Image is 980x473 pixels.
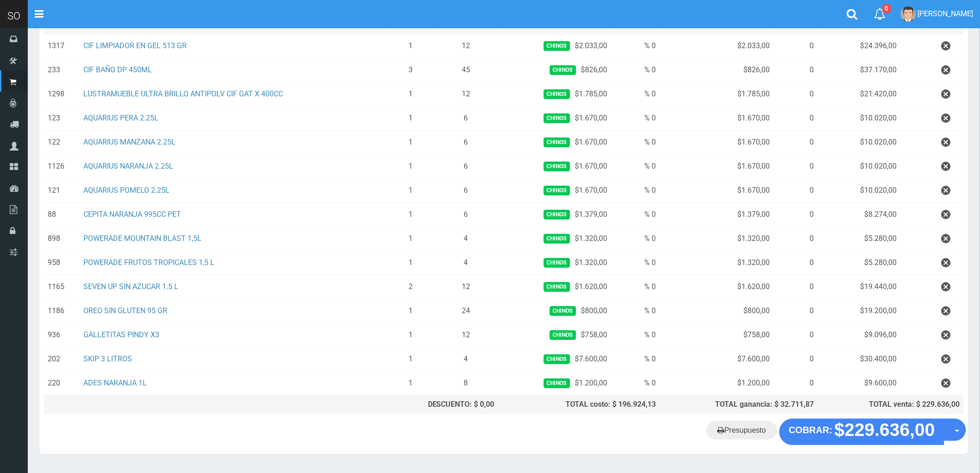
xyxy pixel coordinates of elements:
td: $1.670,00 [660,178,774,202]
td: 4 [434,251,498,275]
span: Chinos [544,114,570,123]
div: DESCUENTO: $ 0,00 [392,399,495,410]
td: 0 [773,34,817,58]
strong: COBRAR: [789,425,832,435]
td: $1.379,00 [498,202,611,227]
a: AQUARIUS MANZANA 2.25L [83,138,176,146]
td: % 0 [611,130,660,154]
td: 6 [434,178,498,202]
td: 24 [434,299,498,323]
a: CEPITA NARANJA 995CC PET [83,210,181,219]
td: $5.280,00 [817,227,900,251]
td: 1 [388,371,434,395]
td: 6 [434,130,498,154]
td: % 0 [611,178,660,202]
td: $1.320,00 [498,227,611,251]
td: $1.670,00 [498,154,611,178]
a: GALLETITAS PINDY X3 [83,330,159,339]
a: CIF LIMPIADOR EN GEL 513 GR [83,41,187,50]
a: AQUARIUS PERA 2.25L [83,114,158,122]
td: $19.200,00 [817,299,900,323]
td: 1 [388,251,434,275]
span: Chinos [550,65,576,75]
td: 898 [44,227,80,251]
td: 1 [388,130,434,154]
td: 936 [44,323,80,347]
td: 12 [434,82,498,106]
td: 0 [773,299,817,323]
td: $1.670,00 [660,106,774,130]
td: 45 [434,58,498,82]
a: AQUARIUS NARANJA 2.25L [83,162,173,170]
span: Chinos [544,282,570,292]
td: 1 [388,227,434,251]
td: 6 [434,106,498,130]
a: OREO SIN GLUTEN 95 GR [83,306,167,315]
td: $30.400,00 [817,347,900,371]
td: $1.785,00 [498,82,611,106]
td: $1.200,00 [660,371,774,395]
td: $10.020,00 [817,130,900,154]
td: $1.320,00 [660,227,774,251]
a: POWERADE FRUTOS TROPICALES 1,5 L [83,258,214,267]
td: % 0 [611,275,660,299]
td: $1.379,00 [660,202,774,227]
td: % 0 [611,323,660,347]
td: 121 [44,178,80,202]
td: % 0 [611,34,660,58]
td: $758,00 [498,323,611,347]
td: 0 [773,347,817,371]
td: % 0 [611,299,660,323]
td: $10.020,00 [817,178,900,202]
td: % 0 [611,227,660,251]
td: 0 [773,130,817,154]
span: Chinos [550,306,576,316]
td: $1.320,00 [660,251,774,275]
span: Chinos [544,89,570,99]
td: 202 [44,347,80,371]
span: Chinos [544,354,570,364]
td: 1 [388,178,434,202]
td: $1.785,00 [660,82,774,106]
td: % 0 [611,82,660,106]
td: 1126 [44,154,80,178]
td: % 0 [611,58,660,82]
a: LUSTRAMUEBLE ULTRA BRILLO ANTIPOLV CIF GAT X 400CC [83,89,283,98]
div: TOTAL venta: $ 229.636,00 [821,399,960,410]
td: 12 [434,275,498,299]
td: 12 [434,323,498,347]
a: SEVEN UP SIN AZUCAR 1.5 L [83,282,178,291]
td: 1 [388,347,434,371]
td: $826,00 [660,58,774,82]
td: % 0 [611,371,660,395]
td: 220 [44,371,80,395]
td: $9.096,00 [817,323,900,347]
td: $800,00 [498,299,611,323]
td: 1 [388,82,434,106]
td: 958 [44,251,80,275]
td: 1 [388,299,434,323]
td: $800,00 [660,299,774,323]
td: 0 [773,251,817,275]
td: $826,00 [498,58,611,82]
td: 1 [388,154,434,178]
td: $1.670,00 [498,178,611,202]
td: 233 [44,58,80,82]
button: COBRAR: $229.636,00 [779,419,944,445]
td: 6 [434,154,498,178]
td: $8.274,00 [817,202,900,227]
td: $1.670,00 [660,154,774,178]
td: $1.620,00 [498,275,611,299]
td: 0 [773,82,817,106]
td: 1 [388,202,434,227]
td: $1.620,00 [660,275,774,299]
td: 0 [773,275,817,299]
td: $1.200,00 [498,371,611,395]
td: 1298 [44,82,80,106]
span: Chinos [544,138,570,147]
div: TOTAL ganancia: $ 32.711,87 [664,399,814,410]
td: 1 [388,106,434,130]
td: 0 [773,178,817,202]
td: $37.170,00 [817,58,900,82]
td: 1 [388,323,434,347]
